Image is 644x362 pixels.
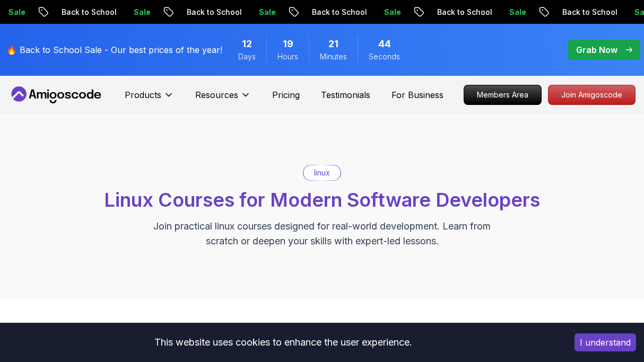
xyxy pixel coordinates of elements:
button: Products [125,89,174,110]
span: Minutes [320,51,347,62]
p: linux [314,167,330,178]
p: Join practical linux courses designed for real-world development. Learn from scratch or deepen yo... [144,219,500,249]
p: Sale [368,7,402,17]
p: Back to School [421,7,493,17]
p: Sale [118,7,152,17]
button: Resources [195,89,251,110]
p: Back to School [296,7,368,17]
p: Back to School [546,7,619,17]
span: 44 Seconds [378,37,391,51]
div: This website uses cookies to enhance the user experience. [8,331,559,354]
p: Sale [243,7,277,17]
span: Hours [277,51,298,62]
p: Join Amigoscode [549,85,635,104]
p: Back to School [171,7,243,17]
a: Testimonials [321,89,370,101]
span: Days [238,51,256,62]
a: For Business [391,89,443,101]
span: Seconds [369,51,400,62]
p: Products [125,89,161,101]
span: 19 Hours [283,37,293,51]
span: Linux Courses for Modern Software Developers [104,188,540,211]
a: Pricing [272,89,300,101]
p: 🔥 Back to School Sale - Our best prices of the year! [6,43,222,56]
p: Back to School [46,7,118,17]
span: 21 Minutes [328,37,338,51]
p: Members Area [464,85,541,104]
span: 12 Days [242,37,252,51]
button: Accept cookies [575,333,636,351]
a: Members Area [464,85,542,105]
p: Sale [493,7,527,17]
p: Grab Now [576,43,617,56]
a: Join Amigoscode [548,85,636,105]
p: Resources [195,89,238,101]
